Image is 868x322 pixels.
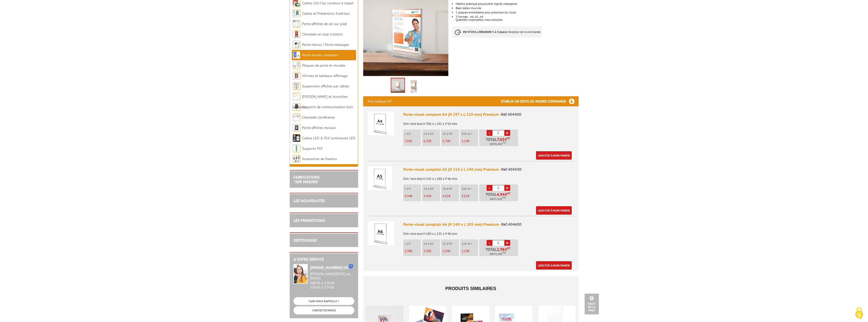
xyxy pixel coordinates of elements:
[442,249,449,253] span: 2,34
[445,286,496,291] span: Produits similaires
[403,221,574,227] div: Porte-visuel comptoir A6 (H 148 x L 105 mm) Premium -
[423,249,440,253] p: €
[481,247,518,256] p: Total
[461,139,468,143] span: 5,14
[293,30,300,38] img: Chevalets et stop trottoirs
[461,242,478,245] p: 100 et +
[504,240,510,246] a: +
[302,32,343,36] a: Chevalets et stop trottoirs
[497,247,505,251] span: 2,98
[302,11,350,16] a: Cadres et Présentoirs Extérieur
[461,194,478,198] p: €
[404,132,421,136] p: 1 à 9
[302,1,354,5] a: Cadres Clic-Clac couleurs à clapet
[501,167,522,172] span: Réf.404500
[502,141,506,144] sup: TTC
[461,139,478,143] p: €
[404,139,421,143] p: €
[293,113,300,121] img: Chevalets conférence
[463,30,506,34] strong: EN STOCK, LIVRAISON 3 à 4 jours
[423,187,440,191] p: 10 à 49
[404,194,411,198] span: 4,94
[404,249,421,253] p: €
[293,51,300,59] img: Porte-visuels comptoirs
[507,192,510,195] sup: HT
[536,261,572,270] a: Ajouter à mon panier
[497,192,505,196] span: 4,94
[368,96,392,106] p: Prix indiqué HT
[408,79,420,94] img: porte_visuels_comptoirs_404400_1.jpg
[495,252,501,256] span: 3,58
[293,93,300,100] img: Cimaises et Accroches tableaux
[481,137,518,146] p: Total
[502,251,506,254] sup: TTC
[487,240,492,246] a: -
[293,297,354,305] a: ON VOUS RAPPELLE ?
[481,192,518,201] p: Total
[495,142,501,146] span: 8,44
[403,111,574,117] div: Porte-visuel comptoir A4 (H 297 x L 210 mm) Premium -
[490,197,506,201] span: Soit €
[368,111,394,135] img: Porte-visuel comptoir A4 (H 297 x L 210 mm) Premium
[293,10,300,17] img: Cadres et Présentoirs Extérieur
[293,134,300,142] img: Cadres LED & PLV lumineuses LED
[505,192,507,196] span: €
[461,249,478,253] p: €
[302,42,349,47] a: Porte-menus / Porte-messages
[368,166,392,190] img: Porte-visuel comptoir A5 (H 210 x L 148 mm) Premium
[461,132,478,136] p: 100 et +
[423,139,440,143] p: €
[507,137,510,140] sup: HT
[497,137,505,141] span: 7,03
[423,249,430,253] span: 2,93
[461,194,468,198] span: 3,61
[501,222,522,227] span: Réf.404600
[310,272,354,289] div: 08h30 à 12h30 13h30 à 17h30
[302,125,336,130] a: Porte-affiches muraux
[442,194,459,198] p: €
[293,155,300,163] img: Accessoires de fixation
[490,252,506,256] span: Soit €
[302,84,349,88] a: Suspension affiches par câbles
[442,139,449,143] span: 5,70
[505,247,507,251] span: €
[404,242,421,245] p: 1 à 9
[423,194,440,198] p: €
[302,53,339,57] a: Porte-visuels comptoirs
[442,242,459,245] p: 50 à 99
[504,185,510,191] a: +
[507,247,510,250] sup: HT
[293,94,348,109] a: [PERSON_NAME] et Accroches tableaux
[442,132,459,136] p: 50 à 99
[302,115,335,120] a: Chevalets conférence
[495,197,501,201] span: 5,93
[442,194,449,198] span: 4,01
[853,307,865,319] img: Cookies (fenêtre modale)
[293,306,354,314] a: CONTACTEZ-NOUS
[310,272,354,280] div: [PERSON_NAME][DATE] au [DATE]
[403,166,574,172] div: Porte-visuel comptoir A5 (H 210 x L 148 mm) Premium -
[490,142,506,146] span: Soit €
[293,72,300,80] img: Vitrines et tableaux affichage
[487,185,492,191] a: -
[293,41,300,48] img: Porte-menus / Porte-messages
[293,238,317,243] a: DESTOCKAGE
[293,20,300,28] img: Porte-affiches de sol sur pied
[293,145,300,152] img: Supports PLV
[391,78,404,94] img: porte_visuels_porte_menus_2_faces_premium_comptoirs_404400_mise_en_situation.jpg
[585,294,599,314] a: Haut de la page
[850,305,868,322] button: Cookies (fenêtre modale)
[501,96,579,106] h3: Etablir un devis ou passer commande
[505,137,507,141] span: €
[423,132,440,136] p: 10 à 49
[310,265,354,270] strong: [PHONE_NUMBER] 03
[403,174,574,181] p: Dim. hors tout H 245 x L 180 x P 46 mm
[536,151,572,160] a: Ajouter à mon panier
[368,221,394,245] img: Porte-visuel comptoir A6 (H 148 x L 105 mm) Premium
[302,63,345,68] a: Plaques de porte et murales
[501,112,521,117] span: Réf.404400
[404,187,421,191] p: 1 à 9
[504,130,510,136] a: +
[442,187,459,191] p: 50 à 99
[404,194,421,198] p: €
